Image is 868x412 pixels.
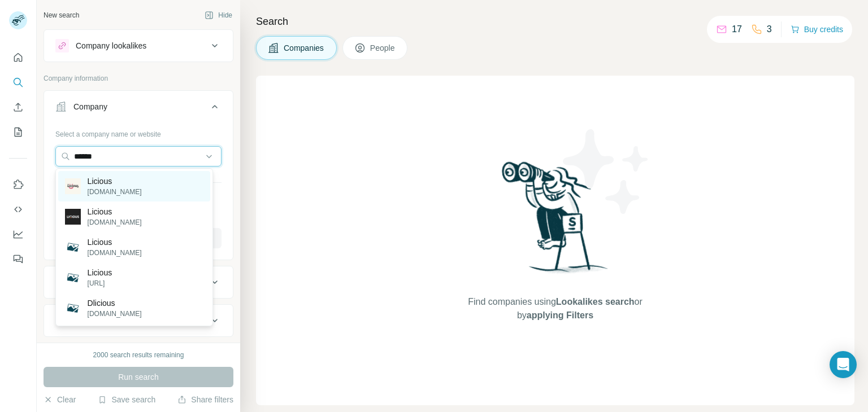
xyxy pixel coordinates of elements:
button: Enrich CSV [9,97,27,117]
p: [DOMAIN_NAME] [88,248,142,258]
button: Industry [44,269,233,296]
p: 17 [732,23,742,36]
button: Dashboard [9,224,27,244]
img: Licious [65,270,81,286]
span: Find companies using or by [465,295,645,322]
div: Select a company name or website [55,125,222,139]
div: New search [44,10,79,20]
p: Licious [88,176,142,187]
span: applying Filters [527,310,593,320]
button: Feedback [9,249,27,269]
img: Surfe Illustration - Woman searching with binoculars [497,159,614,284]
button: Share filters [177,394,233,405]
button: Use Surfe API [9,199,27,220]
img: Licious [65,239,81,255]
img: Dlicious [65,300,81,316]
button: My lists [9,122,27,142]
p: Licious [88,267,112,278]
button: Save search [98,394,155,405]
span: Companies [284,42,325,54]
span: People [370,42,396,54]
div: 2000 search results remaining [93,350,184,360]
p: [URL] [88,278,112,288]
p: Licious [88,206,142,217]
p: 3 [767,23,772,36]
button: Clear [44,394,76,405]
p: Licious [88,236,142,248]
button: Buy credits [791,21,843,37]
img: Licious [65,209,81,225]
img: Surfe Illustration - Stars [555,121,657,222]
h4: Search [256,14,854,29]
p: [DOMAIN_NAME] [88,309,142,319]
p: [DOMAIN_NAME] [88,217,142,227]
button: Quick start [9,47,27,68]
div: Company [73,101,107,112]
button: HQ location [44,307,233,334]
div: Open Intercom Messenger [830,351,857,378]
div: Company lookalikes [76,40,146,51]
p: [DOMAIN_NAME] [88,187,142,197]
span: Lookalikes search [556,297,635,306]
p: Company information [44,73,233,84]
button: Hide [197,7,240,24]
p: Dlicious [88,297,142,309]
button: Company lookalikes [44,32,233,59]
button: Company [44,93,233,125]
button: Use Surfe on LinkedIn [9,174,27,195]
button: Search [9,72,27,93]
img: Licious [65,178,81,194]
